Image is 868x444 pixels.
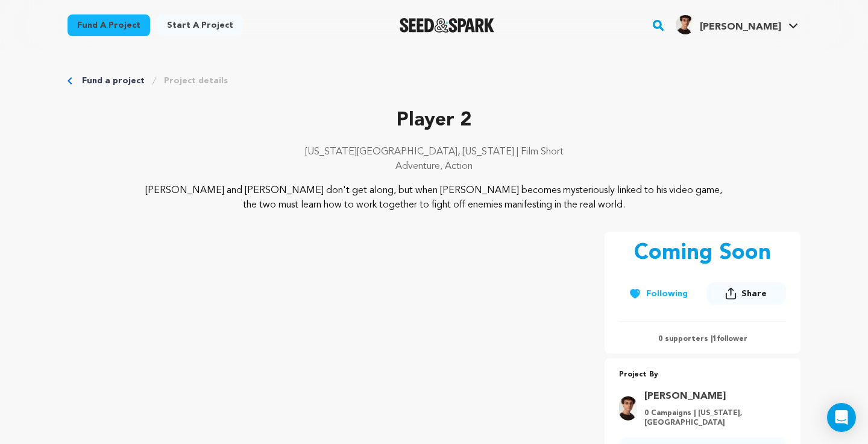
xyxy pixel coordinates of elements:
[68,14,150,36] a: Fund a project
[68,159,800,174] p: Adventure, Action
[619,396,637,420] img: 7ac5759f7ed93658.jpg
[644,389,779,404] a: Goto Jeremy Cascamisi profile
[712,335,717,343] span: 1
[673,13,800,34] a: Jeremy C.'s Profile
[164,75,228,87] a: Project details
[400,18,494,33] img: Seed&Spark Logo Dark Mode
[706,282,786,309] span: Share
[827,403,856,432] div: Open Intercom Messenger
[619,334,786,344] p: 0 supporters | follower
[741,288,767,300] span: Share
[644,408,779,428] p: 0 Campaigns | [US_STATE], [GEOGRAPHIC_DATA]
[676,15,695,34] img: 7ac5759f7ed93658.jpg
[141,183,728,212] p: [PERSON_NAME] and [PERSON_NAME] don't get along, but when [PERSON_NAME] becomes mysteriously link...
[706,282,786,305] button: Share
[68,106,800,135] p: Player 2
[619,368,786,382] p: Project By
[619,283,697,305] button: Following
[400,18,494,33] a: Seed&Spark Homepage
[68,145,800,159] p: [US_STATE][GEOGRAPHIC_DATA], [US_STATE] | Film Short
[676,15,781,34] div: Jeremy C.'s Profile
[68,75,800,87] div: Breadcrumb
[634,241,771,265] p: Coming Soon
[673,13,800,38] span: Jeremy C.'s Profile
[157,14,243,36] a: Start a project
[700,22,781,32] span: [PERSON_NAME]
[82,75,145,87] a: Fund a project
